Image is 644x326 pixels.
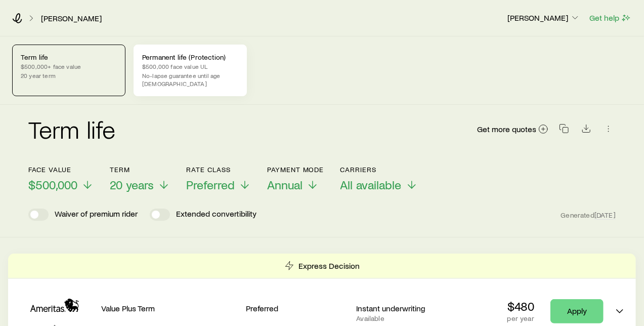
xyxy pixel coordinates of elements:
a: Download CSV [579,126,593,135]
button: Face value$500,000 [28,166,94,192]
p: Waiver of premium rider [55,209,138,221]
p: Value Plus Term [101,303,238,313]
button: Get help [589,12,632,24]
p: Express Decision [298,261,360,271]
p: Payment Mode [267,166,324,174]
span: [DATE] [594,211,616,220]
p: Carriers [340,166,418,174]
span: Annual [267,178,303,192]
a: [PERSON_NAME] [40,14,102,23]
span: $500,000 [28,178,77,192]
a: Permanent life (Protection)$500,000 face value ULNo-lapse guarantee until age [DEMOGRAPHIC_DATA] [134,45,247,96]
p: No-lapse guarantee until age [DEMOGRAPHIC_DATA] [142,71,238,88]
p: $500,000 face value UL [142,62,238,70]
span: Preferred [186,178,235,192]
a: Apply [550,299,604,323]
span: 20 years [110,178,154,192]
p: Available [357,314,459,322]
p: Rate Class [186,166,251,174]
p: $480 [507,299,534,313]
p: Face value [28,166,94,174]
p: 20 year term [21,71,117,79]
span: Generated [561,211,616,220]
span: All available [340,178,402,192]
p: Extended convertibility [176,209,256,221]
p: Instant underwriting [357,303,459,313]
button: Rate ClassPreferred [186,166,251,192]
p: Permanent life (Protection) [142,53,238,61]
p: $500,000+ face value [21,62,117,70]
a: Term life$500,000+ face value20 year term [12,45,125,96]
a: Get more quotes [477,124,549,135]
button: [PERSON_NAME] [507,12,581,24]
button: CarriersAll available [340,166,418,192]
h2: Term life [28,117,115,141]
p: per year [507,314,534,322]
p: Preferred [246,303,349,313]
p: Term [110,166,170,174]
button: Term20 years [110,166,170,192]
button: Payment ModeAnnual [267,166,324,192]
span: Get more quotes [477,125,536,133]
p: Term life [21,53,117,61]
p: [PERSON_NAME] [507,13,580,23]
